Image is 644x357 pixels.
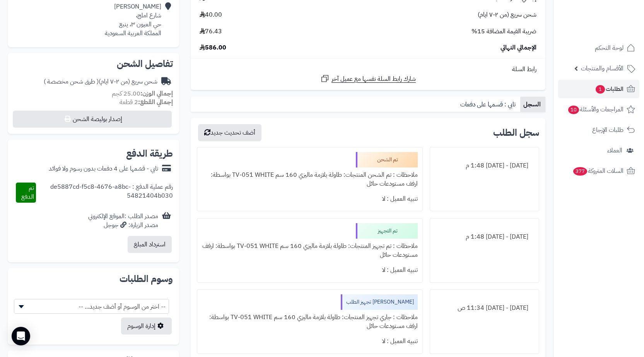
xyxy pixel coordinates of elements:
div: شحن سريع (من ٢-٧ ايام) [44,77,157,86]
span: 76.43 [200,27,222,36]
span: ( طرق شحن مخصصة ) [44,77,99,86]
span: 40.00 [200,10,222,19]
div: تم الشحن [356,152,418,167]
div: [PERSON_NAME] شارع املج، حي العيون ٣، ينبع المملكة العربية السعودية [105,2,161,38]
h2: تفاصيل الشحن [14,59,173,68]
div: [DATE] - [DATE] 11:34 ص [435,301,534,316]
a: السلات المتروكة377 [558,162,639,180]
a: إدارة الوسوم [121,318,172,335]
h3: سجل الطلب [493,128,539,137]
small: 2 قطعة [120,97,173,107]
div: مصدر الطلب :الموقع الإلكتروني [88,212,158,230]
a: السجل [520,97,545,112]
span: 586.00 [200,43,226,52]
div: ملاحظات : تم الشحن المنتجات: طاولة بلازمة ماليزي 160 سم TV-051 WHITE بواسطة: ارفف مستودعات حائل [202,167,418,191]
span: السلات المتروكة [572,166,624,176]
a: شارك رابط السلة نفسها مع عميل آخر [320,74,416,84]
a: تابي : قسمها على دفعات [457,97,520,112]
span: طلبات الإرجاع [592,125,624,135]
span: ضريبة القيمة المضافة 15% [471,27,536,36]
div: تابي - قسّمها على 4 دفعات بدون رسوم ولا فوائد [49,164,158,173]
a: طلبات الإرجاع [558,121,639,139]
strong: إجمالي الوزن: [140,89,173,98]
a: لوحة التحكم [558,39,639,57]
span: الإجمالي النهائي [501,43,536,52]
div: ملاحظات : جاري تجهيز المنتجات: طاولة بلازمة ماليزي 160 سم TV-051 WHITE بواسطة: ارفف مستودعات حائل [202,310,418,334]
a: العملاء [558,141,639,160]
a: الطلبات1 [558,80,639,98]
div: رابط السلة [194,65,542,74]
div: رقم عملية الدفع : de5887cd-f5c8-4676-a8bc-54821404b030 [36,183,173,203]
div: ملاحظات : تم تجهيز المنتجات: طاولة بلازمة ماليزي 160 سم TV-051 WHITE بواسطة: ارفف مستودعات حائل [202,239,418,263]
span: -- اختر من الوسوم أو أضف جديد... -- [14,299,169,314]
div: مصدر الزيارة: جوجل [88,221,158,230]
h2: طريقة الدفع [126,149,173,158]
button: استرداد المبلغ [128,236,172,253]
span: لوحة التحكم [595,43,624,53]
button: أضف تحديث جديد [198,124,261,141]
a: المراجعات والأسئلة10 [558,100,639,119]
div: تنبيه العميل : لا [202,334,418,349]
h2: وسوم الطلبات [14,274,173,284]
button: إصدار بوليصة الشحن [13,111,172,128]
span: -- اختر من الوسوم أو أضف جديد... -- [14,299,169,314]
div: تنبيه العميل : لا [202,191,418,207]
div: تنبيه العميل : لا [202,263,418,278]
span: الأقسام والمنتجات [581,63,624,74]
span: 10 [568,106,579,114]
span: تم الدفع [21,183,34,202]
span: 1 [596,85,605,94]
strong: إجمالي القطع: [138,97,173,107]
span: الطلبات [595,84,624,94]
span: شارك رابط السلة نفسها مع عميل آخر [331,75,416,84]
small: 25.00 كجم [112,89,173,98]
span: المراجعات والأسئلة [567,104,624,115]
div: [DATE] - [DATE] 1:48 م [435,229,534,244]
div: [PERSON_NAME] تجهيز الطلب [341,294,418,310]
span: العملاء [607,145,622,156]
span: 377 [573,167,587,176]
div: Open Intercom Messenger [12,327,30,345]
span: شحن سريع (من ٢-٧ ايام) [478,10,536,19]
div: [DATE] - [DATE] 1:48 م [435,158,534,173]
div: تم التجهيز [356,223,418,239]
